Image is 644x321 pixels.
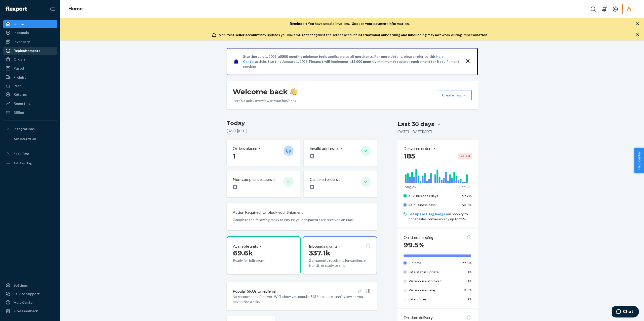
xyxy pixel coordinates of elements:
p: Ready for fulfillment [233,258,279,263]
div: Last 30 days [397,120,434,128]
button: Open notifications [599,4,609,14]
p: On-time delivery [404,315,433,320]
div: Talk to Support [14,291,40,296]
h1: Welcome back [233,87,297,96]
button: Close [465,58,471,65]
div: Reporting [14,101,30,106]
div: Inbounds [14,30,29,35]
p: Canceled orders [310,177,338,182]
a: Prep [3,82,57,90]
p: Non-compliance cases [233,177,272,182]
button: Canceled orders 0 [304,171,377,197]
p: Complete the following tasks to ensure your shipments are received on time. [233,217,371,222]
a: Add Fast Tag [3,159,57,167]
a: Help Center [3,298,57,306]
p: Warehouse delay [409,288,458,293]
div: Add Fast Tag [14,161,32,165]
div: Add Integration [14,137,36,141]
div: Prep [14,83,21,88]
span: 185 [404,152,415,160]
div: Replenishments [14,48,40,53]
ol: breadcrumbs [64,2,87,16]
button: Orders placed 1 [227,140,300,167]
p: Orders placed [233,146,257,151]
button: Close Navigation [47,4,57,14]
img: Flexport logo [6,7,27,12]
button: Open Search Box [588,4,598,14]
p: Invalid addresses [310,146,339,151]
span: 69.6k [233,249,253,257]
p: Action Required: Unblock your Shipment [233,209,303,215]
p: Here’s a quick overview of your business [233,98,297,103]
a: Freight [3,73,57,81]
span: 1 [233,152,236,160]
a: Set up Fast Tag badges [409,212,447,216]
span: 0 [233,183,237,191]
span: 0 [310,183,314,191]
p: Reminder: You have unpaid invoices. [290,21,410,26]
p: Popular SKUs to replenish [233,288,277,294]
p: Sep 24 [460,184,470,189]
p: 4+ business days [409,202,458,207]
div: Freight [14,75,26,80]
span: 0% [467,297,472,301]
a: Update your payment information. [352,21,410,26]
a: Home [3,20,57,28]
span: 0.5% [464,288,472,292]
a: Billing [3,109,57,117]
span: 0 [310,152,314,160]
p: [DATE] ( CDT ) [227,128,377,133]
div: Home [14,22,24,27]
span: Non-test seller account: [219,33,260,37]
div: Parcel [14,66,24,71]
a: Home [68,6,83,12]
button: Delivered orders [404,146,436,151]
button: Open account menu [610,4,620,14]
div: Billing [14,110,24,115]
a: Settings [3,281,57,289]
p: 2 shipments receiving, forwarding, in transit, or ready to ship [309,258,370,268]
span: 0% [467,270,472,274]
button: Create new [438,90,472,100]
button: Fast Tags [3,149,57,157]
a: Inbounds [3,29,57,37]
div: Help Center [14,300,34,305]
p: [DATE] - [DATE] ( CDT ) [397,129,432,134]
p: 1 - 3 business days [409,193,458,198]
p: No recommendations yet. We’ll show you popular SKUs that are running low so you never miss a sale. [233,294,371,304]
a: Reporting [3,99,57,108]
p: Late: Other [409,297,458,302]
div: -24.8 % [458,153,472,159]
span: 50.8% [462,203,472,207]
p: On time [409,260,458,265]
p: Late status update [409,270,458,275]
p: On-time shipping [404,235,433,240]
iframe: Opens a widget where you can chat to one of our agents [612,306,639,318]
button: Inbounding units337.1k2 shipments receiving, forwarding, in transit, or ready to ship [303,236,377,275]
a: Parcel [3,64,57,72]
p: Warehouse stockout [409,279,458,284]
p: on Shopify to boost sales conversion by up to 25%. [409,211,472,222]
button: Give Feedback [3,307,57,315]
a: Replenishments [3,47,57,55]
a: Inventory [3,38,57,46]
span: 99.5% [462,261,472,265]
a: Add Integration [3,135,57,143]
div: Any updates you make will reflect against the seller's account. [219,32,488,37]
div: Inventory [14,39,30,44]
div: Returns [14,92,27,97]
p: Starting July 1, 2025, a is applicable to all merchants. For more details, please refer to this a... [243,54,461,69]
button: Available units69.6kReady for fulfillment [227,236,301,275]
span: $5,000 monthly minimum fee [351,59,398,64]
h3: Today [227,119,377,127]
button: Talk to Support [3,290,57,298]
span: 99.5% [404,241,425,249]
p: Available units [233,243,258,249]
span: International onboarding and inbounding may not work during impersonation. [358,33,488,37]
div: Give Feedback [14,308,38,313]
button: Help Center [634,148,644,173]
p: Aug 25 [405,184,416,189]
span: 337.1k [309,249,331,257]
